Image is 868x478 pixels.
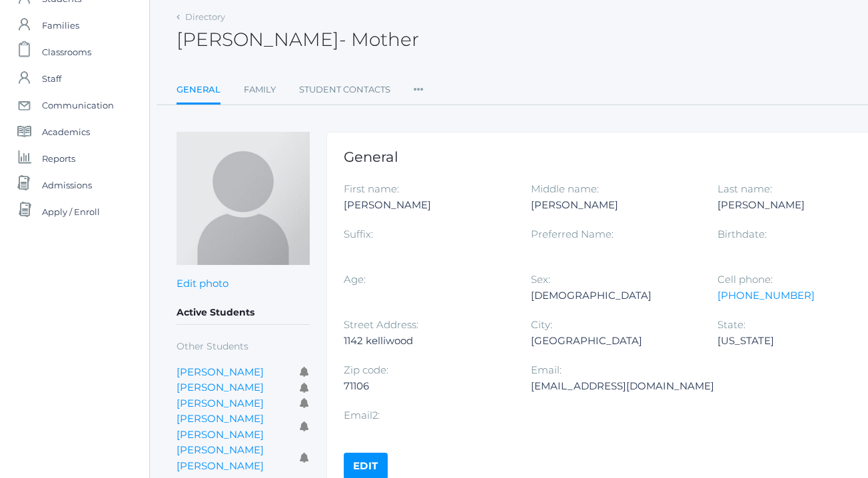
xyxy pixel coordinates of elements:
[531,197,698,213] div: [PERSON_NAME]
[177,412,264,441] a: [PERSON_NAME] [PERSON_NAME]
[42,145,75,172] span: Reports
[717,182,772,195] label: Last name:
[177,29,419,50] h2: [PERSON_NAME]
[344,228,373,240] label: Suffix:
[42,12,79,39] span: Families
[717,273,773,286] label: Cell phone:
[531,273,550,286] label: Sex:
[531,363,562,376] label: Email:
[177,132,310,265] img: Courtney Perrero
[42,65,61,92] span: Staff
[177,277,228,290] a: Edit photo
[42,92,114,119] span: Communication
[344,197,511,213] div: [PERSON_NAME]
[300,453,310,463] i: Receives communications for this student
[177,365,264,378] a: [PERSON_NAME]
[531,228,614,240] label: Preferred Name:
[185,11,225,22] a: Directory
[531,378,714,394] div: [EMAIL_ADDRESS][DOMAIN_NAME]
[177,77,220,105] a: General
[299,77,390,103] a: Student Contacts
[344,182,399,195] label: First name:
[177,443,264,472] a: [PERSON_NAME] [PERSON_NAME]
[344,318,418,331] label: Street Address:
[177,302,310,324] h5: Active Students
[42,119,90,145] span: Academics
[300,421,310,431] i: Receives communications for this student
[531,182,599,195] label: Middle name:
[300,367,310,377] i: Receives communications for this student
[531,318,552,331] label: City:
[344,333,511,349] div: 1142 kelliwood
[42,39,91,65] span: Classrooms
[42,172,92,198] span: Admissions
[717,289,815,302] a: [PHONE_NUMBER]
[531,333,698,349] div: [GEOGRAPHIC_DATA]
[344,409,380,421] label: Email2:
[300,383,310,393] i: Receives communications for this student
[177,397,264,409] a: [PERSON_NAME]
[300,398,310,408] i: Receives communications for this student
[244,77,276,103] a: Family
[177,381,264,393] a: [PERSON_NAME]
[339,28,419,51] span: - Mother
[344,273,366,286] label: Age:
[344,363,388,376] label: Zip code:
[531,288,698,304] div: [DEMOGRAPHIC_DATA]
[717,318,745,331] label: State:
[42,198,100,225] span: Apply / Enroll
[717,228,767,240] label: Birthdate:
[177,336,310,358] h5: Other Students
[344,378,511,394] div: 71106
